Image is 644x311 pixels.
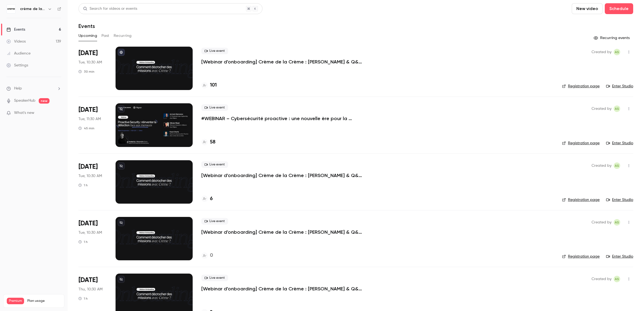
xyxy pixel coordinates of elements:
span: Tue, 11:30 AM [78,116,101,122]
a: Registration page [562,254,600,259]
span: Live event [201,104,228,111]
span: Created by [592,162,612,169]
span: Thu, 10:30 AM [78,287,103,292]
div: 1 h [78,183,88,187]
a: 58 [201,139,215,146]
span: AS [615,49,619,55]
div: Audience [6,51,31,56]
span: [DATE] [78,219,98,228]
span: Plan usage [27,299,61,303]
a: Enter Studio [606,140,633,146]
h4: 101 [210,82,217,89]
a: 0 [201,252,213,259]
span: Tue, 10:30 AM [78,230,102,235]
span: Created by [592,219,612,226]
a: Enter Studio [606,254,633,259]
span: [DATE] [78,276,98,284]
div: Search for videos or events [83,6,137,12]
span: [DATE] [78,162,98,171]
span: new [39,98,50,104]
button: Recurring [114,31,132,40]
button: Recurring events [591,34,633,42]
span: Live event [201,275,228,281]
div: 1 h [78,296,88,301]
span: Tue, 10:30 AM [78,173,102,179]
span: Alexandre Sutra [614,49,620,55]
a: [Webinar d'onboarding] Crème de la Crème : [PERSON_NAME] & Q&A par [PERSON_NAME] [201,172,364,179]
img: crème de la crème [7,5,15,13]
h1: Events [78,23,95,29]
span: Alexandre Sutra [614,162,620,169]
span: Live event [201,161,228,168]
span: Alexandre Sutra [614,219,620,226]
span: Help [14,86,22,91]
div: Settings [6,63,28,68]
h4: 58 [210,139,215,146]
a: Enter Studio [606,197,633,203]
span: Tue, 10:30 AM [78,60,102,65]
div: 30 min [78,69,94,74]
a: Enter Studio [606,84,633,89]
span: AS [615,162,619,169]
a: Registration page [562,84,600,89]
span: Live event [201,218,228,225]
span: Alexandre Sutra [614,276,620,282]
span: Created by [592,276,612,282]
div: Sep 23 Tue, 10:30 AM (Europe/Madrid) [78,47,107,90]
div: Events [6,27,25,32]
span: Live event [201,48,228,54]
button: Schedule [605,3,633,14]
button: New video [572,3,603,14]
button: Upcoming [78,31,97,40]
span: AS [615,219,619,226]
span: [DATE] [78,105,98,114]
span: What's new [14,110,34,116]
div: Videos [6,39,26,44]
div: Sep 23 Tue, 11:30 AM (Europe/Paris) [78,103,107,147]
a: [Webinar d'onboarding] Crème de la Crème : [PERSON_NAME] & Q&A par [PERSON_NAME] [201,229,364,235]
div: 45 min [78,126,94,130]
h6: crème de la crème [20,6,45,12]
div: Sep 30 Tue, 10:30 AM (Europe/Paris) [78,160,107,204]
a: 6 [201,195,213,203]
div: 1 h [78,240,88,244]
a: Registration page [562,197,600,203]
h4: 0 [210,252,213,259]
span: Created by [592,49,612,55]
span: AS [615,105,619,112]
button: Past [101,31,109,40]
div: Oct 14 Tue, 10:30 AM (Europe/Paris) [78,217,107,260]
span: Alexandre Sutra [614,105,620,112]
a: SpeakerHub [14,98,35,104]
a: Registration page [562,140,600,146]
span: [DATE] [78,49,98,57]
a: [Webinar d'onboarding] Crème de la Crème : [PERSON_NAME] & Q&A par [PERSON_NAME] [201,286,364,292]
a: #WEBINAR – Cybersécurité proactive : une nouvelle ère pour la détection des menaces avec [PERSON_... [201,115,364,122]
a: 101 [201,82,217,89]
span: Premium [7,298,24,304]
li: help-dropdown-opener [6,86,61,91]
span: AS [615,276,619,282]
a: [Webinar d'onboarding] Crème de la Crème : [PERSON_NAME] & Q&A par [PERSON_NAME] [201,59,364,65]
span: Created by [592,105,612,112]
h4: 6 [210,195,213,203]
